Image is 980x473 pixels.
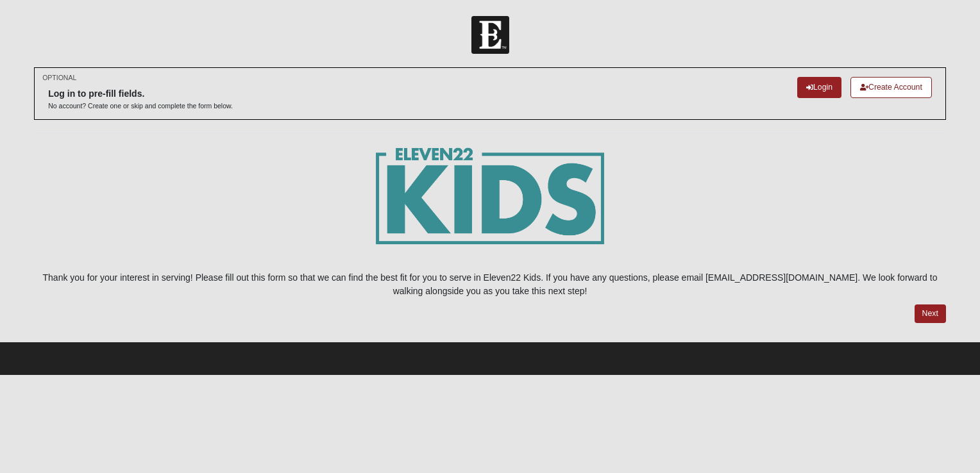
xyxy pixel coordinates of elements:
[797,77,841,98] a: Login
[42,73,76,83] small: OPTIONAL
[471,16,509,54] img: Church of Eleven22 Logo
[376,146,604,264] img: E22_kids_logogrn-01.png
[48,101,233,111] p: No account? Create one or skip and complete the form below.
[850,77,932,98] a: Create Account
[915,304,946,323] a: Next
[34,271,946,298] p: Thank you for your interest in serving! Please fill out this form so that we can find the best fi...
[48,88,233,99] h6: Log in to pre-fill fields.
